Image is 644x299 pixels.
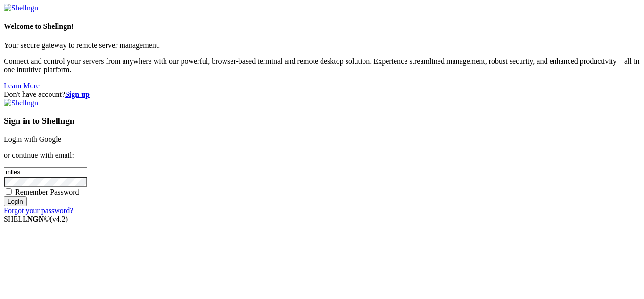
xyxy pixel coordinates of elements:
p: Your secure gateway to remote server management. [4,41,640,50]
div: Don't have account? [4,90,640,99]
img: Shellngn [4,99,38,107]
p: or continue with email: [4,151,640,160]
a: Sign up [65,90,90,98]
img: Shellngn [4,4,38,12]
input: Login [4,196,27,206]
span: 4.2.0 [50,215,68,223]
h3: Sign in to Shellngn [4,116,640,126]
p: Connect and control your servers from anywhere with our powerful, browser-based terminal and remo... [4,57,640,74]
h4: Welcome to Shellngn! [4,22,640,31]
b: NGN [27,215,44,223]
span: Remember Password [15,188,79,196]
a: Forgot your password? [4,206,73,214]
input: Remember Password [6,188,12,195]
a: Learn More [4,82,40,90]
input: Email address [4,167,87,177]
a: Login with Google [4,135,61,143]
span: SHELL © [4,215,68,223]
